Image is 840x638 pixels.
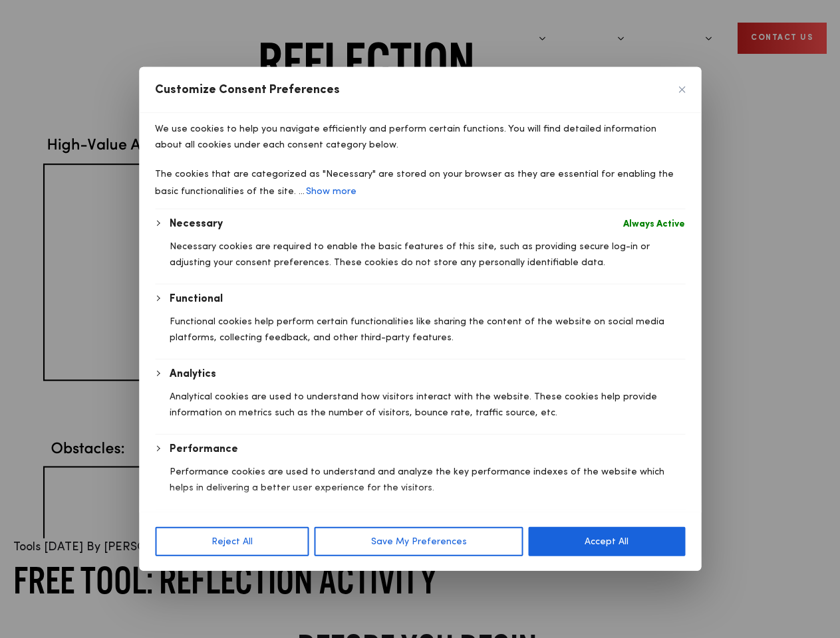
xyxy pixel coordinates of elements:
span: Always Active [623,216,685,232]
button: Reject All [155,527,309,556]
button: Functional [170,291,223,307]
p: The cookies that are categorized as "Necessary" are stored on your browser as they are essential ... [155,166,685,201]
p: Analytical cookies are used to understand how visitors interact with the website. These cookies h... [170,389,685,421]
p: We use cookies to help you navigate efficiently and perform certain functions. You will find deta... [155,121,685,153]
button: Show more [305,182,358,201]
button: Performance [170,441,238,457]
img: Close [678,86,685,93]
p: Functional cookies help perform certain functionalities like sharing the content of the website o... [170,314,685,346]
p: Performance cookies are used to understand and analyze the key performance indexes of the website... [170,464,685,496]
button: [cky_preference_close_label] [678,86,685,93]
button: Accept All [528,527,685,556]
p: Necessary cookies are required to enable the basic features of this site, such as providing secur... [170,239,685,270]
span: Customize Consent Preferences [155,82,340,98]
div: Customise Consent Preferences [139,67,701,571]
button: Analytics [170,366,216,382]
button: Necessary [170,216,223,232]
button: Save My Preferences [315,527,523,556]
